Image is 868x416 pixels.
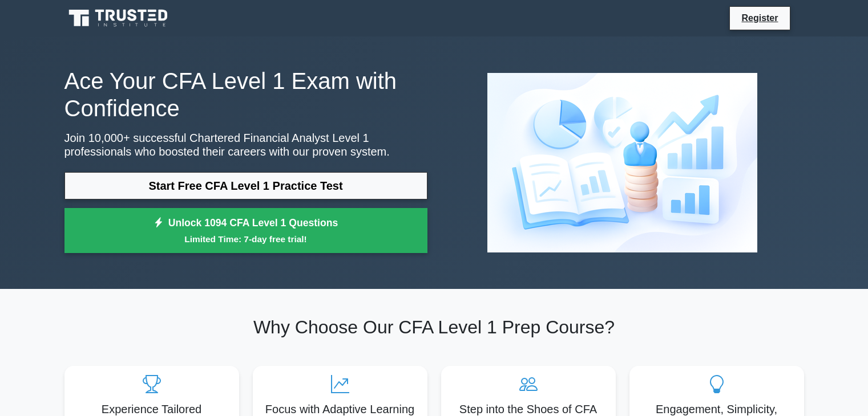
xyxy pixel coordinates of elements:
[478,64,766,262] img: Chartered Financial Analyst Level 1 Preview
[64,316,804,338] h2: Why Choose Our CFA Level 1 Prep Course?
[79,233,413,246] small: Limited Time: 7-day free trial!
[734,11,785,25] a: Register
[64,208,427,254] a: Unlock 1094 CFA Level 1 QuestionsLimited Time: 7-day free trial!
[64,172,427,199] a: Start Free CFA Level 1 Practice Test
[64,67,427,122] h1: Ace Your CFA Level 1 Exam with Confidence
[64,131,427,158] p: Join 10,000+ successful Chartered Financial Analyst Level 1 professionals who boosted their caree...
[262,402,418,416] h5: Focus with Adaptive Learning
